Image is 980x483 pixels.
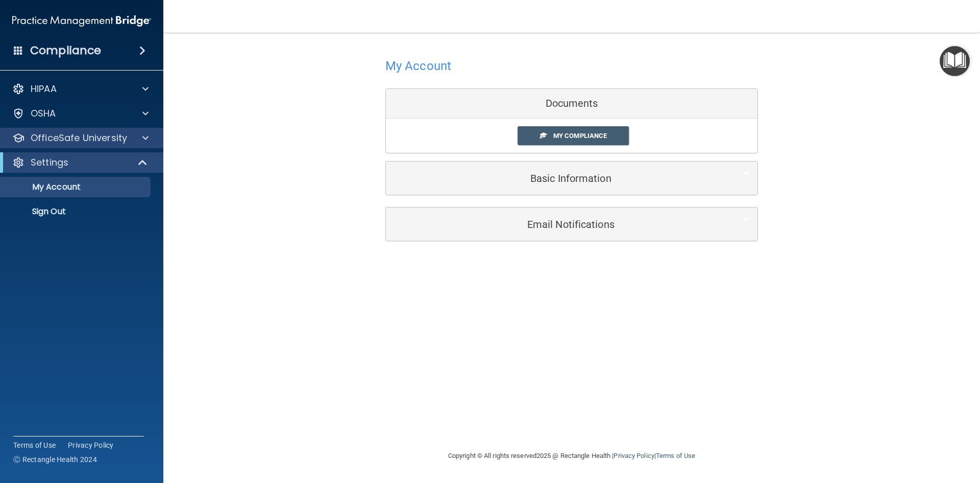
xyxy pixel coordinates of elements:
[30,43,101,58] h4: Compliance
[394,219,719,230] h5: Email Notifications
[385,59,451,73] h4: My Account
[13,454,97,465] span: Ⓒ Rectangle Health 2024
[553,132,607,140] span: My Compliance
[385,440,758,472] div: Copyright © All rights reserved 2025 @ Rectangle Health | |
[614,452,654,459] a: Privacy Policy
[12,132,149,144] a: OfficeSafe University
[68,440,114,450] a: Privacy Policy
[940,46,970,76] button: Open Resource Center
[394,213,750,236] a: Email Notifications
[31,132,127,144] p: OfficeSafe University
[12,83,149,95] a: HIPAA
[12,11,151,31] img: PMB logo
[12,107,149,120] a: OSHA
[12,156,148,169] a: Settings
[386,89,757,119] div: Documents
[656,452,695,459] a: Terms of Use
[7,182,146,192] p: My Account
[31,83,57,95] p: HIPAA
[31,156,68,169] p: Settings
[13,440,56,450] a: Terms of Use
[31,107,56,120] p: OSHA
[394,173,719,184] h5: Basic Information
[7,206,146,217] p: Sign Out
[394,167,750,190] a: Basic Information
